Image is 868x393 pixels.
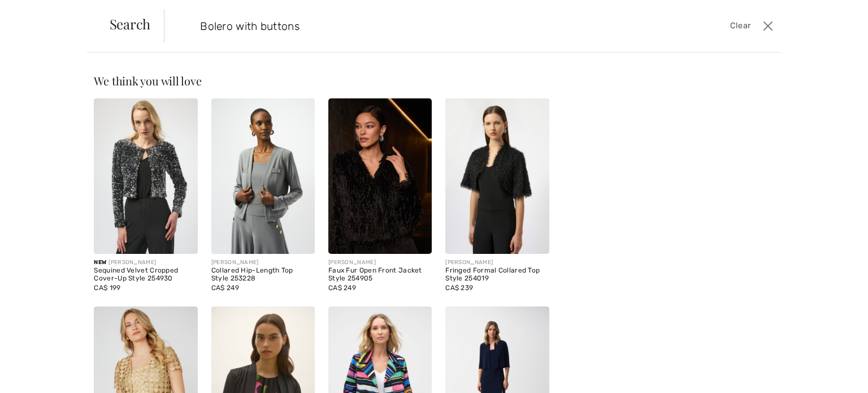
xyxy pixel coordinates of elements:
[94,73,201,88] span: We think you will love
[445,258,549,267] div: [PERSON_NAME]
[445,98,549,254] img: Fringed Formal Collared Top Style 254019. Black
[445,267,549,283] div: Fringed Formal Collared Top Style 254019
[211,258,315,267] div: [PERSON_NAME]
[94,258,197,267] div: [PERSON_NAME]
[759,17,776,35] button: Close
[25,8,48,18] span: Chat
[94,98,197,254] img: Sequined Velvet Cropped Cover-Up Style 254930. Black/Silver
[211,284,239,292] span: CA$ 249
[328,267,432,283] div: Faux Fur Open Front Jacket Style 254905
[328,258,432,267] div: [PERSON_NAME]
[94,284,120,292] span: CA$ 199
[94,259,106,266] span: New
[730,20,751,32] span: Clear
[94,267,197,283] div: Sequined Velvet Cropped Cover-Up Style 254930
[110,17,151,31] span: Search
[211,98,315,254] img: Collared Hip-Length Top Style 253228. Grey melange
[328,98,432,254] img: Faux Fur Open Front Jacket Style 254905. Black
[192,9,618,43] input: TYPE TO SEARCH
[328,284,356,292] span: CA$ 249
[211,267,315,283] div: Collared Hip-Length Top Style 253228
[445,284,473,292] span: CA$ 239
